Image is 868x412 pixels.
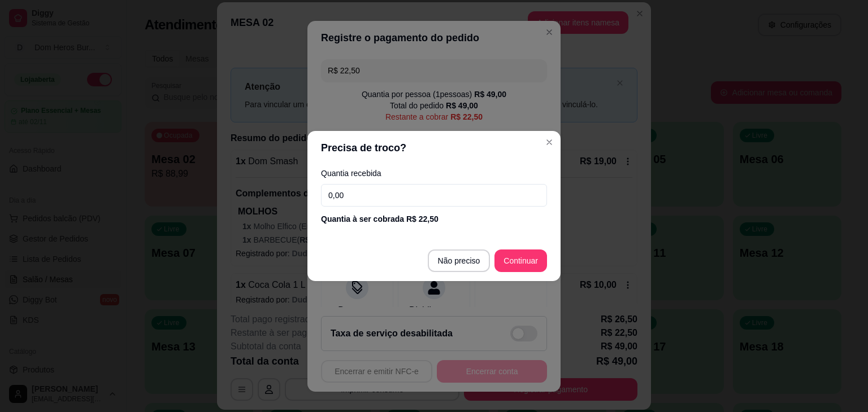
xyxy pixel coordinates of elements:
[321,213,547,225] div: Quantia à ser cobrada R$ 22,50
[494,249,547,272] button: Continuar
[307,131,561,165] header: Precisa de troco?
[428,249,491,272] button: Não preciso
[540,133,558,151] button: Close
[321,169,547,177] label: Quantia recebida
